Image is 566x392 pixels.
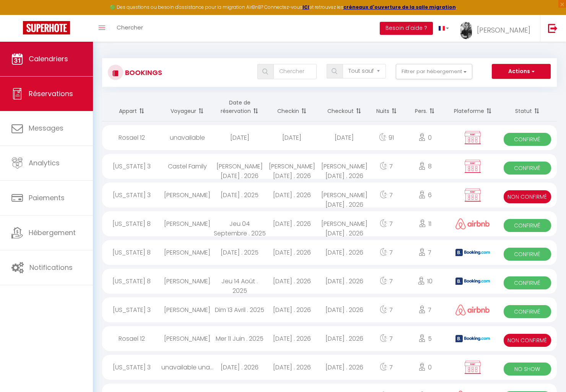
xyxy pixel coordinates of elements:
img: logout [548,23,558,33]
button: Filtrer par hébergement [396,64,472,79]
input: Chercher [273,64,317,79]
a: créneaux d'ouverture de la salle migration [343,4,456,10]
span: Notifications [29,263,73,272]
span: Hébergement [29,228,76,237]
th: Sort by checkout [318,93,371,121]
span: Réservations [29,89,73,98]
span: Analytics [29,158,60,168]
th: Sort by status [498,93,557,121]
img: ... [460,22,472,39]
span: Messages [29,123,63,133]
button: Ouvrir le widget de chat LiveChat [6,3,29,26]
img: Super Booking [23,21,70,34]
a: ICI [303,4,309,10]
th: Sort by people [402,93,448,121]
th: Sort by rentals [102,93,161,121]
th: Sort by nights [371,93,402,121]
h3: Bookings [123,64,162,81]
span: [PERSON_NAME] [477,25,530,35]
button: Actions [492,64,551,79]
button: Besoin d'aide ? [380,22,433,35]
a: Chercher [111,15,149,42]
span: Chercher [117,23,143,31]
span: Paiements [29,193,65,203]
a: ... [PERSON_NAME] [455,15,540,42]
span: Calendriers [29,54,68,64]
th: Sort by guest [161,93,214,121]
th: Sort by channel [448,93,498,121]
th: Sort by checkin [266,93,318,121]
th: Sort by booking date [213,93,266,121]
